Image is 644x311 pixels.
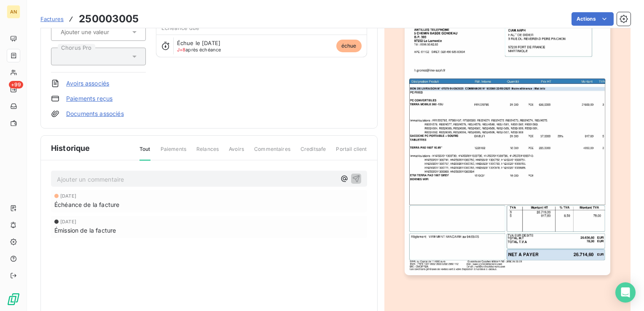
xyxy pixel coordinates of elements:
span: Creditsafe [301,145,326,160]
span: Factures [40,16,64,22]
span: Relances [196,145,219,160]
span: Avoirs [229,145,244,160]
span: Paiements [161,145,186,160]
span: Échéance de la facture [54,200,119,209]
a: Factures [40,15,64,23]
span: Portail client [336,145,367,160]
div: AN [7,5,20,19]
button: Actions [572,12,614,26]
span: échue [336,40,362,52]
a: Avoirs associés [66,79,109,88]
img: Logo LeanPay [7,292,20,306]
span: +99 [9,81,23,88]
span: Historique [51,142,90,154]
span: [DATE] [60,193,76,198]
span: Tout [140,145,150,161]
span: [DATE] [60,219,76,224]
a: Paiements reçus [66,94,113,103]
a: Documents associés [66,110,124,118]
input: Ajouter une valeur [60,28,145,36]
span: J+8 [177,47,185,53]
span: Émission de la facture [54,226,116,235]
div: Open Intercom Messenger [615,282,636,303]
span: après échéance [177,47,221,52]
span: Commentaires [254,145,290,160]
span: Échue le [DATE] [177,40,220,46]
h3: 250003005 [79,11,139,27]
